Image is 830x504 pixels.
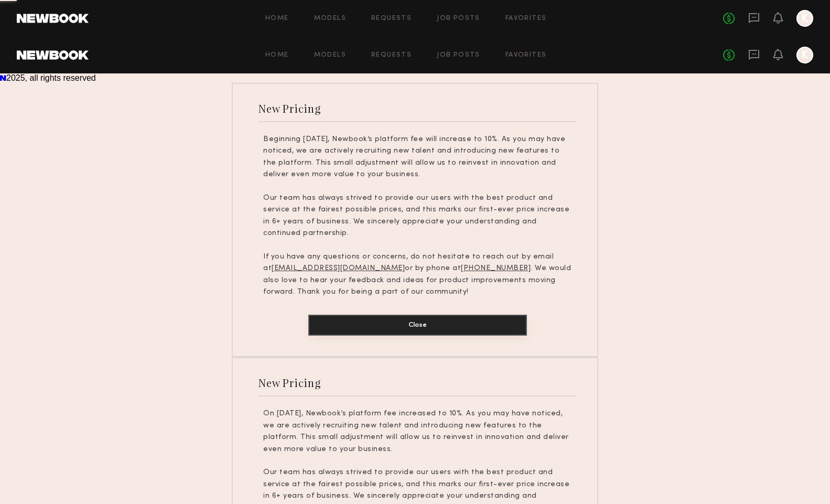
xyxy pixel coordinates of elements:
[437,52,480,59] a: Job Posts
[796,10,813,27] a: K
[265,15,289,22] a: Home
[263,134,572,181] p: Beginning [DATE], Newbook’s platform fee will increase to 10%. As you may have noticed, we are ac...
[314,52,346,59] a: Models
[263,192,572,240] p: Our team has always strived to provide our users with the best product and service at the fairest...
[461,265,531,272] u: [PHONE_NUMBER]
[371,15,412,22] a: Requests
[505,52,547,59] a: Favorites
[272,265,405,272] u: [EMAIL_ADDRESS][DOMAIN_NAME]
[505,15,547,22] a: Favorites
[263,408,572,455] p: On [DATE], Newbook’s platform fee increased to 10%. As you may have noticed, we are actively recr...
[258,101,321,115] div: New Pricing
[437,15,480,22] a: Job Posts
[308,315,527,336] button: Close
[796,47,813,63] a: K
[258,376,321,390] div: New Pricing
[6,73,96,82] span: 2025, all rights reserved
[265,52,289,59] a: Home
[314,15,346,22] a: Models
[263,251,572,298] p: If you have any questions or concerns, do not hesitate to reach out by email at or by phone at . ...
[371,52,412,59] a: Requests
